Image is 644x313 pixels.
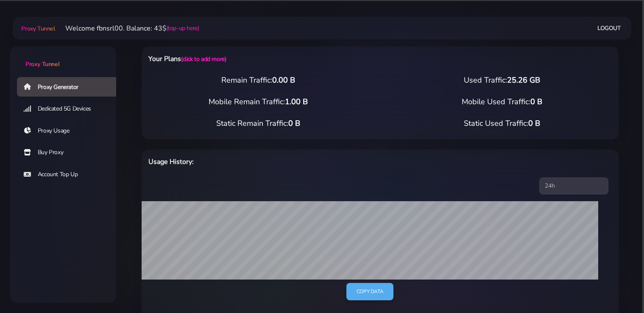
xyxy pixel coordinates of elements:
div: Remain Traffic: [137,75,380,86]
span: 0.00 B [272,75,295,85]
a: Copy data [346,283,393,300]
a: Proxy Usage [17,121,123,141]
h6: Usage History: [148,156,415,167]
div: Mobile Remain Traffic: [137,96,380,108]
a: (click to add more) [181,55,226,63]
span: 0 B [288,118,300,128]
span: 1.00 B [285,97,308,107]
div: Static Used Traffic: [380,118,624,129]
div: Mobile Used Traffic: [380,96,624,108]
a: (top-up here) [167,24,199,33]
span: Proxy Tunnel [21,25,55,33]
a: Account Top Up [17,165,123,184]
a: Proxy Generator [17,77,123,97]
a: Proxy Tunnel [10,46,116,69]
a: Logout [597,20,621,36]
iframe: Webchat Widget [603,272,633,302]
li: Welcome fbnsrl00. Balance: 43$ [55,23,199,33]
div: Used Traffic: [380,75,624,86]
span: 25.26 GB [507,75,540,85]
span: 0 B [528,118,540,128]
a: Proxy Tunnel [20,22,55,35]
h6: Your Plans [148,53,415,64]
div: Static Remain Traffic: [137,118,380,129]
span: Proxy Tunnel [25,60,59,68]
a: Dedicated 5G Devices [17,99,123,119]
span: 0 B [530,97,542,107]
a: Buy Proxy [17,143,123,162]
